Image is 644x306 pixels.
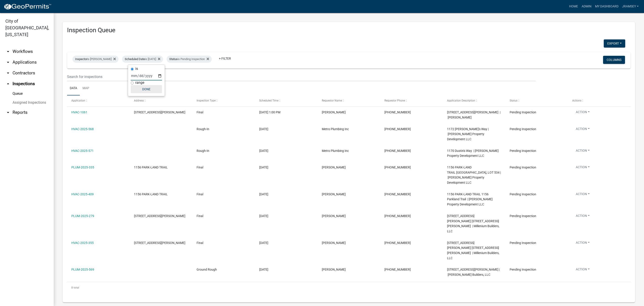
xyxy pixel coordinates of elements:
[572,240,593,247] button: Action
[572,192,593,198] button: Action
[80,81,92,96] a: Map
[604,39,625,47] button: Export
[505,95,568,106] datatable-header-cell: Status
[71,127,94,131] a: HVAC-2025-568
[322,127,349,131] span: Metro Plumbing Inc
[75,57,87,61] span: Inspector
[67,95,130,106] datatable-header-cell: Application
[67,26,631,34] h3: Inspection Queue
[5,60,11,65] i: arrow_drop_down
[5,110,11,115] i: arrow_drop_down
[71,149,94,153] a: HVAC-2025-571
[197,166,203,169] span: Final
[510,166,536,169] span: Pending Inspection
[5,81,11,86] i: arrow_drop_up
[197,214,203,218] span: Final
[169,57,178,61] span: Status
[259,192,313,197] div: [DATE]
[603,56,625,64] button: Columns
[572,165,593,171] button: Action
[197,149,209,153] span: Rough-In
[122,56,163,63] div: is [DATE]
[67,81,80,96] a: Data
[197,127,209,131] span: Rough-In
[71,192,94,196] a: HVAC-2025-409
[72,56,119,63] div: is [PERSON_NAME]
[384,166,411,169] span: 502-664-0569
[384,110,411,114] span: 502-298-0503
[510,268,536,271] span: Pending Inspection
[380,95,443,106] datatable-header-cell: Requestor Phone
[447,99,475,102] span: Application Description
[322,241,346,245] span: MELINDA JOHNS
[197,241,203,245] span: Final
[130,95,192,106] datatable-header-cell: Address
[447,214,499,233] span: 229 HOPKINS LANE 229 Hopkins Lane | Millenium Builders, LLC
[384,127,411,131] span: 812-246-0229
[620,2,640,11] a: jramsey
[384,241,411,245] span: 502-797-1834
[259,267,313,272] div: [DATE]
[134,214,185,218] span: 229 HOPKINS LANE
[134,99,144,102] span: Address
[71,99,85,102] span: Application
[259,110,313,115] div: [DATE] 1:00 PM
[572,213,593,220] button: Action
[447,127,489,141] span: 1172 Dustin's Way | Ellings Property Development LLC
[510,149,536,153] span: Pending Inspection
[572,267,593,274] button: Action
[384,149,411,153] span: 812-246-0229
[259,240,313,246] div: [DATE]
[510,99,517,102] span: Status
[71,214,94,218] a: PLUM-2025-279
[322,166,346,169] span: MIKE
[259,148,313,153] div: [DATE]
[322,214,346,218] span: MELINDA JOHNS
[67,282,631,293] div: 8 total
[510,110,536,114] span: Pending Inspection
[593,2,620,11] a: My Dashboard
[5,70,11,76] i: arrow_drop_down
[510,192,536,196] span: Pending Inspection
[134,110,185,114] span: 322 MARY STREET
[572,148,593,155] button: Action
[322,110,346,114] span: MIHAI
[567,2,580,11] a: Home
[447,268,500,276] span: 7986 Stacy Springs Lot 507 | Steve Thieneman Builders, LLC
[510,127,536,131] span: Pending Inspection
[71,110,87,114] a: HVAC-1061
[322,268,346,271] span: TIM
[71,268,94,271] a: PLUM-2025-569
[255,95,318,106] datatable-header-cell: Scheduled Time
[131,85,162,93] button: Done
[259,213,313,219] div: [DATE]
[384,99,405,102] span: Requestor Phone
[510,241,536,245] span: Pending Inspection
[580,2,593,11] a: Admin
[447,192,493,206] span: 1156 PARK-LAND TRAIL 1156 Parkland Trail | Ellings Property Development LLC
[568,95,631,106] datatable-header-cell: Actions
[384,192,411,196] span: 502-664-0569
[572,127,593,133] button: Action
[384,268,411,271] span: 812-705-1343
[318,95,380,106] datatable-header-cell: Requestor Name
[197,99,216,102] span: Inspection Type
[134,241,185,245] span: 229 HOPKINS LANE
[510,214,536,218] span: Pending Inspection
[167,56,212,63] div: is Pending Inspection
[322,192,346,196] span: MIKE
[71,166,94,169] a: PLUM-2025-335
[447,166,501,184] span: 1156 PARK-LAND TRAIL 1156 Parkland Trail, LOT 534 | Ellings Property Development LLC
[259,165,313,170] div: [DATE]
[71,241,94,245] a: HVAC-2025-355
[447,149,499,158] span: 1170 Dustin's Way | Ellings Property Development LLC
[134,166,168,169] span: 1156 PARK-LAND TRAIL
[447,241,499,260] span: 229 HOPKINS LANE 229 Hopkins Lane | Millenium Builders, LLC
[572,99,581,102] span: Actions
[197,192,203,196] span: Final
[135,67,138,71] label: is
[322,149,349,153] span: Metro Plumbing Inc
[197,268,217,271] span: Ground Rough
[259,99,278,102] span: Scheduled Time
[67,72,536,81] input: Search for inspections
